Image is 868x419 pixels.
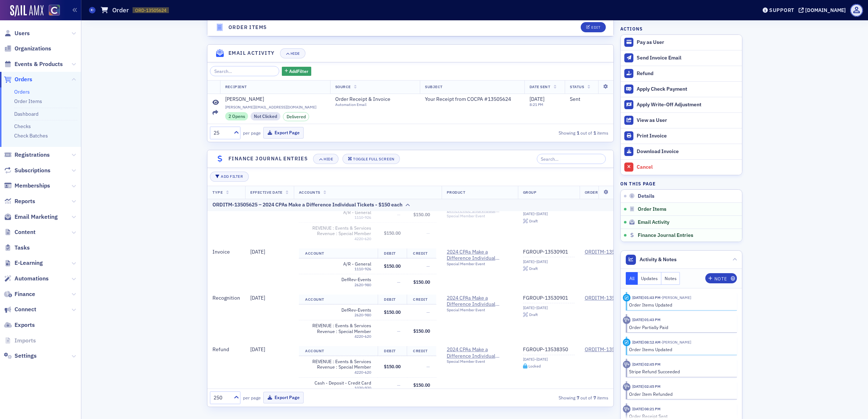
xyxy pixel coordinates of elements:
[378,248,407,259] th: Debit
[4,213,58,221] a: Email Marketing
[263,392,304,403] button: Export Page
[15,228,36,236] span: Content
[640,256,677,263] span: Activity & Notes
[299,295,378,305] th: Account
[210,66,279,76] input: Search…
[214,129,230,137] div: 25
[251,112,280,120] div: Not Clicked
[626,272,638,285] button: All
[15,151,50,159] span: Registrations
[15,75,32,83] span: Orders
[289,68,308,74] span: Add Filter
[4,305,36,313] a: Connect
[228,155,308,163] h4: Finance Journal Entries
[15,213,58,221] span: Email Marketing
[537,154,606,164] input: Search…
[335,96,401,103] span: Order Receipt & Invoice
[637,148,738,155] div: Download Invoice
[4,337,36,345] a: Imports
[426,309,430,315] span: —
[49,5,60,16] img: SailAMX
[313,154,338,164] button: Hide
[585,346,629,353] a: ORDITM-13505625
[530,96,544,102] span: [DATE]
[305,277,371,282] span: DefRev-Events
[637,117,738,124] div: View as User
[243,130,261,136] label: per page
[384,263,401,269] span: $150.00
[15,275,49,283] span: Automations
[335,102,401,107] div: Automation Email
[585,249,629,255] a: ORDITM-13505625
[4,290,35,298] a: Finance
[799,8,848,13] button: [DOMAIN_NAME]
[637,86,738,93] div: Apply Check Payment
[212,346,229,353] span: Refund
[530,102,543,107] time: 8:21 PM
[305,261,371,267] span: A/R - General
[637,164,738,171] div: Cancel
[4,228,36,236] a: Content
[15,290,35,298] span: Finance
[305,359,371,370] span: REVENUE : Events & Services Revenue : Special Member Events
[623,383,630,391] div: Activity
[629,368,732,375] div: Stripe Refund Succeeded
[212,201,402,209] div: ORDITM-13505625 – 2024 CPAs Make a Difference Individual Tickets - $150 each
[10,5,44,17] a: SailAMX
[14,111,38,117] a: Dashboard
[225,105,325,110] span: [PERSON_NAME][EMAIL_ADDRESS][DOMAIN_NAME]
[413,328,430,334] span: $150.00
[638,219,669,226] span: Email Activity
[335,96,408,107] a: Order Receipt & InvoiceAutomation Email
[14,132,48,139] a: Check Batches
[384,309,401,315] span: $150.00
[523,249,575,255] a: FGROUP-13530901
[426,263,430,269] span: —
[447,346,513,359] a: 2024 CPAs Make a Difference Individual Tickets - $150 each
[14,123,31,130] a: Checks
[413,279,430,285] span: $150.00
[305,334,371,339] div: 4220-620
[637,55,738,61] div: Send Invoice Email
[250,346,265,353] span: [DATE]
[523,295,575,301] a: FGROUP-13530901
[282,67,312,76] button: AddFilter
[305,313,371,317] div: 2620-980
[305,267,371,271] div: 1110-926
[305,225,371,237] span: REVENUE : Events & Services Revenue : Special Member Events
[4,60,63,68] a: Events & Products
[250,295,265,301] span: [DATE]
[481,394,609,401] div: Showing out of items
[850,4,863,17] span: Profile
[353,157,394,161] div: Toggle Full Screen
[621,81,742,97] button: Apply Check Payment
[530,84,551,89] span: Date Sent
[413,382,430,388] span: $150.00
[15,182,50,190] span: Memberships
[523,357,575,362] div: [DATE]–[DATE]
[14,89,30,95] a: Orders
[384,230,401,236] span: $150.00
[447,295,513,308] a: 2024 CPAs Make a Difference Individual Tickets - $150 each
[632,317,661,322] time: 1/15/2025 01:43 PM
[591,25,600,29] div: Edit
[447,249,513,262] a: 2024 CPAs Make a Difference Individual Tickets - $150 each
[305,386,371,390] div: 1020-920
[407,346,436,356] th: Credit
[661,295,691,300] span: Josh An
[291,52,300,56] div: Hide
[413,211,430,217] span: $150.00
[214,394,230,402] div: 250
[283,112,309,121] div: Delivered
[447,214,513,219] div: Special Member Event
[112,6,129,15] h1: Order
[280,48,305,58] button: Hide
[529,219,538,223] div: Draft
[621,66,742,81] button: Refund
[585,295,629,301] a: ORDITM-13505625
[621,97,742,112] button: Apply Write-Off Adjustment
[305,323,371,334] span: REVENUE : Events & Services Revenue : Special Member Events
[637,133,738,139] div: Print Invoice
